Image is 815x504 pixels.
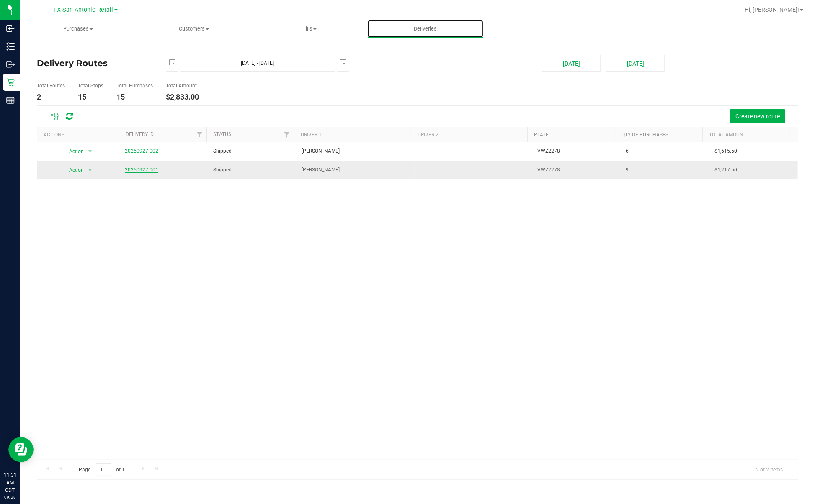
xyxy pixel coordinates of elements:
iframe: Resource center [8,437,34,462]
inline-svg: Inbound [6,24,15,33]
h4: 2 [37,93,65,101]
a: Tills [252,20,368,38]
h5: Total Stops [78,83,103,89]
a: Delivery ID [126,131,154,137]
span: VWZ2278 [537,166,560,174]
button: Create new route [730,109,785,123]
button: [DATE] [542,55,601,72]
h4: 15 [116,93,153,101]
a: Filter [280,127,294,141]
span: TX San Antonio Retail [54,6,113,13]
span: 6 [626,147,629,155]
span: $1,217.50 [714,166,737,174]
p: 09/28 [4,494,16,500]
a: Purchases [20,20,136,38]
input: 1 [96,463,111,476]
th: Driver 2 [411,127,528,142]
h5: Total Purchases [116,83,153,89]
h4: 15 [78,93,103,101]
span: Deliveries [402,25,448,33]
a: 20250927-002 [125,148,158,154]
th: Total Amount [702,127,790,142]
span: 1 - 2 of 2 items [743,463,789,476]
span: Create new route [735,113,780,120]
h4: Delivery Routes [37,55,153,72]
h4: $2,833.00 [166,93,199,101]
inline-svg: Inventory [6,42,15,51]
a: 20250927-001 [125,167,158,173]
span: select [166,55,178,70]
span: Action [62,164,85,176]
a: Status [213,131,231,137]
span: 9 [626,166,629,174]
button: [DATE] [606,55,665,72]
span: Customers [137,25,252,33]
span: [PERSON_NAME] [302,147,340,155]
h5: Total Routes [37,83,65,89]
span: Tills [252,25,367,33]
th: Driver 1 [294,127,411,142]
a: Customers [136,20,252,38]
a: Filter [193,127,206,141]
h5: Total Amount [166,83,199,89]
span: Shipped [213,166,232,174]
div: Actions [44,132,116,138]
span: [PERSON_NAME] [302,166,340,174]
span: VWZ2278 [537,147,560,155]
a: Qty of Purchases [622,132,668,138]
inline-svg: Retail [6,78,15,87]
inline-svg: Outbound [6,60,15,69]
span: Hi, [PERSON_NAME]! [745,6,799,13]
a: Plate [534,132,549,138]
span: select [337,55,349,70]
p: 11:31 AM CDT [4,471,16,494]
a: Deliveries [368,20,484,38]
span: $1,615.50 [714,147,737,155]
span: Page of 1 [72,463,132,476]
span: Shipped [213,147,232,155]
span: Purchases [21,25,136,33]
span: select [85,164,95,176]
span: Action [62,146,85,157]
inline-svg: Reports [6,96,15,105]
span: select [85,146,95,157]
